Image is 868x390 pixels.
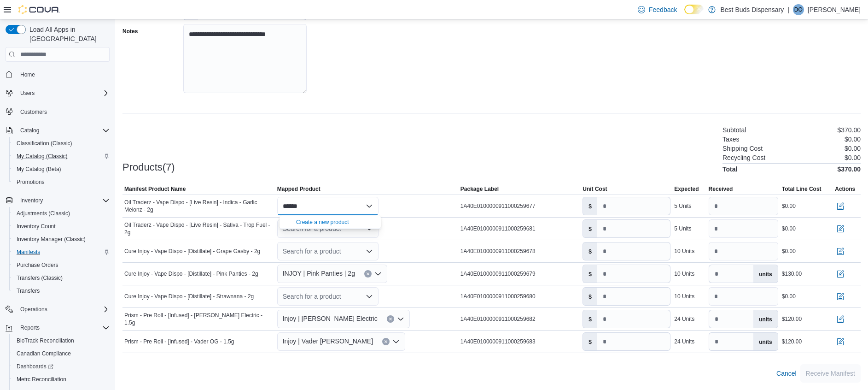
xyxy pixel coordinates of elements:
h6: Subtotal [722,126,746,134]
span: DO [794,4,803,15]
span: Inventory [17,195,110,206]
button: Reports [2,321,113,334]
label: $ [583,265,597,283]
button: Inventory [17,195,47,206]
label: $ [583,333,597,350]
span: BioTrack Reconciliation [13,335,110,346]
button: Cancel [773,364,800,383]
span: Unit Cost [583,185,607,193]
p: $0.00 [845,136,861,143]
button: Inventory Manager (Classic) [9,233,113,246]
span: My Catalog (Classic) [13,151,110,162]
button: Open list of options [397,315,404,323]
button: Open list of options [366,248,373,255]
button: My Catalog (Classic) [9,150,113,163]
span: My Catalog (Beta) [17,165,61,173]
div: 5 Units [674,225,691,232]
div: $0.00 [782,248,796,255]
span: Expected [674,185,699,193]
span: Classification (Classic) [13,138,110,149]
a: Inventory Count [13,221,59,232]
div: Dakota Owen [793,4,804,15]
img: Cova [18,5,60,14]
span: Promotions [13,177,110,188]
span: Oil Traderz - Vape Dispo - [Live Resin] - Indica - Garlic Melonz - 2g [124,199,274,213]
p: Best Buds Dispensary [720,4,784,15]
span: 1A40E0100000911000259683 [460,338,536,345]
button: Operations [17,304,51,315]
span: Package Label [460,185,499,193]
button: Catalog [2,124,113,137]
a: Metrc Reconciliation [13,374,70,385]
button: Purchase Orders [9,259,113,272]
input: Dark Mode [684,5,704,14]
button: Adjustments (Classic) [9,207,113,220]
a: Adjustments (Classic) [13,208,74,219]
button: Promotions [9,176,113,189]
span: Catalog [20,127,39,134]
button: Manifests [9,246,113,259]
span: Transfers [17,287,40,295]
span: My Catalog (Classic) [17,153,68,160]
button: Close list of options [366,202,373,210]
button: Create a new product [280,215,381,229]
span: Customers [17,106,110,118]
button: Clear input [364,270,372,278]
label: units [753,333,778,350]
span: Users [17,88,110,99]
h4: Total [722,165,737,173]
button: Clear input [382,338,390,345]
span: Inventory Manager (Classic) [13,234,110,245]
span: Home [20,71,35,78]
span: Actions [835,185,855,193]
a: Dashboards [9,360,113,373]
div: Create a new product [296,219,349,226]
div: $0.00 [782,202,796,210]
div: 10 Units [674,293,694,300]
button: Transfers (Classic) [9,272,113,284]
h3: Products(7) [122,162,175,173]
h6: Shipping Cost [722,145,763,152]
span: Operations [20,306,47,313]
p: | [787,4,789,15]
h4: $370.00 [837,165,861,173]
label: Notes [122,28,138,35]
p: $0.00 [845,145,861,152]
button: Catalog [17,125,43,136]
span: 1A40E0100000911000259680 [460,293,536,300]
span: Transfers [13,285,110,296]
span: BioTrack Reconciliation [17,337,74,344]
div: $120.00 [782,315,802,323]
a: Purchase Orders [13,260,62,271]
label: $ [583,197,597,215]
a: Feedback [634,0,681,19]
label: $ [583,242,597,260]
span: Manifest Product Name [124,185,186,193]
button: Open list of options [366,293,373,300]
span: Customers [20,108,47,116]
label: $ [583,310,597,328]
a: BioTrack Reconciliation [13,335,78,346]
button: Receive Manifest [800,364,861,383]
a: Transfers (Classic) [13,272,66,284]
h6: Recycling Cost [722,154,765,161]
span: Dashboards [17,363,53,370]
span: Classification (Classic) [17,140,72,147]
span: Reports [20,324,40,331]
div: 24 Units [674,315,694,323]
span: Inventory Manager (Classic) [17,236,86,243]
span: Oil Traderz - Vape Dispo - [Live Resin] - Sativa - Trop Fuel - 2g [124,221,274,236]
h6: Taxes [722,136,740,143]
a: Home [17,69,39,80]
a: Dashboards [13,361,57,372]
span: 1A40E0100000911000259679 [460,270,536,278]
span: Cure Injoy - Vape Dispo - [Distillate] - Pink Panties - 2g [124,270,258,278]
span: Injoy | [PERSON_NAME] Electric [283,313,378,324]
button: Classification (Classic) [9,137,113,150]
div: Choose from the following options [280,215,381,229]
a: My Catalog (Classic) [13,151,71,162]
a: Transfers [13,285,43,296]
span: Manifests [17,248,40,256]
span: Metrc Reconciliation [17,376,66,383]
span: Purchase Orders [17,261,58,269]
